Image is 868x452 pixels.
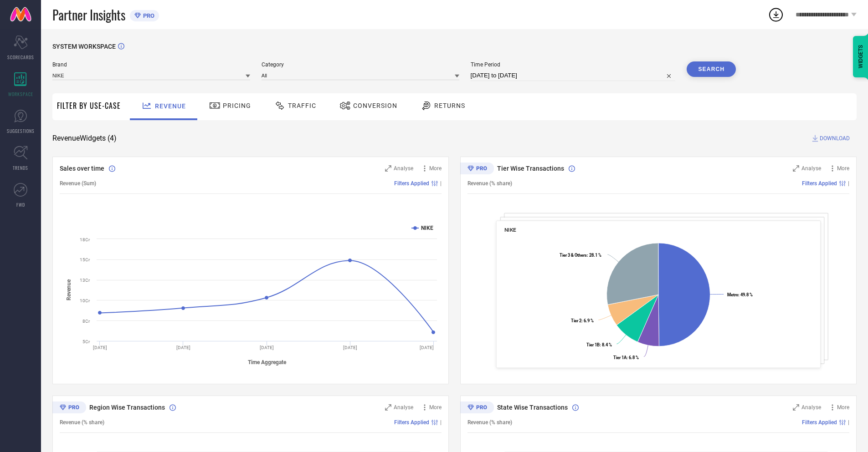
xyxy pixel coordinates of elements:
[60,419,104,426] span: Revenue (% share)
[801,404,821,411] span: Analyse
[768,6,784,23] div: Open download list
[560,253,601,258] text: : 28.1 %
[440,419,442,426] span: |
[141,12,154,19] span: PRO
[848,419,849,426] span: |
[440,180,442,187] span: |
[497,165,564,172] span: Tier Wise Transactions
[385,165,391,172] svg: Zoom
[429,165,442,172] span: More
[176,345,190,350] text: [DATE]
[613,355,627,360] tspan: Tier 1A
[66,279,72,300] tspan: Revenue
[13,164,28,171] span: TRENDS
[560,253,587,258] tspan: Tier 3 & Others
[504,227,516,233] span: NIKE
[460,163,494,176] div: Premium
[223,102,251,109] span: Pricing
[471,70,676,81] input: Select time period
[434,102,465,109] span: Returns
[467,419,512,426] span: Revenue (% share)
[16,201,25,208] span: FWD
[93,345,107,350] text: [DATE]
[60,165,104,172] span: Sales over time
[248,359,287,366] tspan: Time Aggregate
[793,165,799,172] svg: Zoom
[89,404,165,411] span: Region Wise Transactions
[421,225,433,231] text: NIKE
[288,102,316,109] span: Traffic
[802,419,837,426] span: Filters Applied
[353,102,397,109] span: Conversion
[394,180,429,187] span: Filters Applied
[429,404,442,411] span: More
[80,257,90,262] text: 15Cr
[586,342,612,347] text: : 8.4 %
[7,127,35,134] span: SUGGESTIONS
[497,404,568,411] span: State Wise Transactions
[80,278,90,283] text: 13Cr
[394,419,429,426] span: Filters Applied
[613,355,639,360] text: : 6.8 %
[52,5,125,24] span: Partner Insights
[343,345,357,350] text: [DATE]
[801,165,821,172] span: Analyse
[467,180,512,187] span: Revenue (% share)
[394,404,413,411] span: Analyse
[460,401,494,415] div: Premium
[52,61,250,68] span: Brand
[52,401,86,415] div: Premium
[571,318,594,323] text: : 6.9 %
[727,292,738,297] tspan: Metro
[82,319,90,324] text: 8Cr
[8,91,33,97] span: WORKSPACE
[571,318,581,323] tspan: Tier 2
[837,165,849,172] span: More
[7,54,34,61] span: SCORECARDS
[586,342,600,347] tspan: Tier 1B
[60,180,96,187] span: Revenue (Sum)
[80,298,90,303] text: 10Cr
[394,165,413,172] span: Analyse
[80,237,90,242] text: 18Cr
[837,404,849,411] span: More
[793,404,799,411] svg: Zoom
[820,134,850,143] span: DOWNLOAD
[385,404,391,411] svg: Zoom
[471,61,676,68] span: Time Period
[52,134,117,143] span: Revenue Widgets ( 4 )
[420,345,434,350] text: [DATE]
[687,61,736,77] button: Search
[262,61,459,68] span: Category
[260,345,274,350] text: [DATE]
[802,180,837,187] span: Filters Applied
[848,180,849,187] span: |
[52,43,116,50] span: SYSTEM WORKSPACE
[155,102,186,110] span: Revenue
[82,339,90,344] text: 5Cr
[727,292,753,297] text: : 49.8 %
[57,100,121,111] span: Filter By Use-Case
